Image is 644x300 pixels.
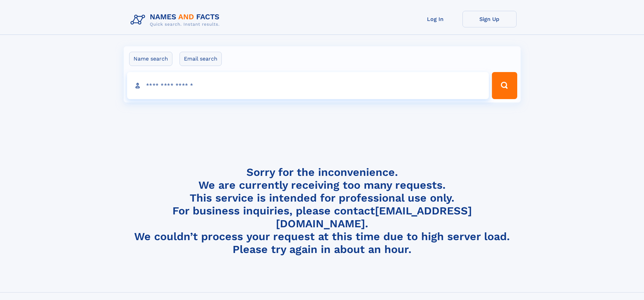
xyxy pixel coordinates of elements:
[492,72,517,99] button: Search Button
[276,204,472,230] a: [EMAIL_ADDRESS][DOMAIN_NAME]
[408,11,462,27] a: Log In
[128,166,517,256] h4: Sorry for the inconvenience. We are currently receiving too many requests. This service is intend...
[462,11,517,27] a: Sign Up
[127,72,489,99] input: search input
[129,52,172,66] label: Name search
[180,52,222,66] label: Email search
[128,11,225,29] img: Logo Names and Facts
